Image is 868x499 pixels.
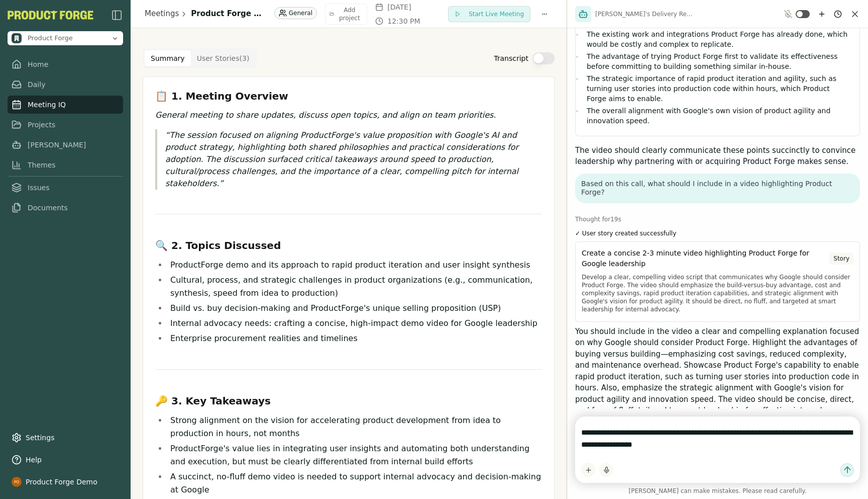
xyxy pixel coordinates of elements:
li: Build vs. buy decision-making and ProductForge's unique selling proposition (USP) [167,302,542,315]
button: New chat [816,8,828,20]
a: Meetings [145,8,179,20]
li: Strong alignment on the vision for accelerating product development from idea to production in ho... [167,414,542,440]
span: Create a concise 2-3 minute video highlighting Product Forge for Google leadership [582,248,829,269]
a: Meeting IQ [8,96,123,114]
button: Start dictation [599,463,613,477]
button: Product Forge Demo [8,473,123,491]
h3: 🔍 2. Topics Discussed [155,238,542,253]
button: Send message [840,463,854,477]
button: PF-Logo [8,11,93,20]
button: Chat history [832,8,844,20]
span: Add project [336,6,363,22]
span: [PERSON_NAME] can make mistakes. Please read carefully. [575,487,860,495]
h3: 📋 1. Meeting Overview [155,89,542,103]
li: ProductForge demo and its approach to rapid product iteration and user insight synthesis [167,259,542,272]
em: General meeting to share updates, discuss open topics, and align on team priorities. [155,110,496,120]
div: ✓ User story created successfully [575,229,860,237]
p: The video should clearly communicate these points succinctly to convince leadership why partnerin... [575,145,860,168]
a: Projects [8,116,123,134]
button: Help [8,451,123,469]
button: User Stories ( 3 ) [191,50,256,66]
button: Add content to chat [581,463,595,477]
a: Documents [8,199,123,217]
div: Story [829,253,853,265]
p: The session focused on aligning ProductForge's value proposition with Google's AI and product str... [165,129,542,190]
button: Close chat [850,9,860,19]
li: Internal advocacy needs: crafting a concise, high-impact demo video for Google leadership [167,317,542,330]
h3: 🔑 3. Key Takeaways [155,394,542,408]
button: Close Sidebar [111,9,123,21]
li: Cultural, process, and strategic challenges in product organizations (e.g., communication, synthe... [167,274,542,300]
a: Home [8,55,123,73]
a: Issues [8,179,123,197]
p: Develop a clear, compelling video script that communicates why Google should consider Product For... [582,273,853,313]
span: [PERSON_NAME]'s Delivery Request [595,10,696,18]
span: Product Forge [28,34,73,43]
p: You should include in the video a clear and compelling explanation focused on why Google should c... [575,326,860,428]
li: The strategic importance of rapid product iteration and agility, such as turning user stories int... [584,73,851,104]
li: A succinct, no-fluff demo video is needed to support internal advocacy and decision-making at Google [167,470,542,496]
button: Start Live Meeting [448,6,530,22]
li: Enterprise procurement realities and timelines [167,332,542,345]
h1: Product Forge Demo [191,8,267,20]
li: The existing work and integrations Product Forge has already done, which would be costly and comp... [584,29,851,49]
button: Summary [145,50,191,66]
label: Transcript [494,53,528,63]
div: General [274,7,317,19]
span: Start Live Meeting [469,10,524,18]
a: Themes [8,156,123,174]
button: Open organization switcher [8,31,123,45]
li: ProductForge's value lies in integrating user insights and automating both understanding and exec... [167,442,542,468]
img: sidebar [111,9,123,21]
img: Product Forge [8,11,93,20]
a: Settings [8,429,123,447]
div: Thought for 19 s [575,215,860,223]
a: [PERSON_NAME] [8,136,123,154]
button: Add project [325,4,367,25]
span: [DATE] [387,2,411,12]
button: Toggle ambient mode [796,10,810,18]
li: The advantage of trying Product Forge first to validate its effectiveness before committing to bu... [584,51,851,71]
p: Based on this call, what should I include in a video highlighting Product Forge? [581,180,854,197]
li: The overall alignment with Google's own vision of product agility and innovation speed. [584,106,851,126]
img: profile [12,477,22,487]
span: 12:30 PM [387,16,420,26]
a: Daily [8,75,123,94]
img: Product Forge [12,33,22,43]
